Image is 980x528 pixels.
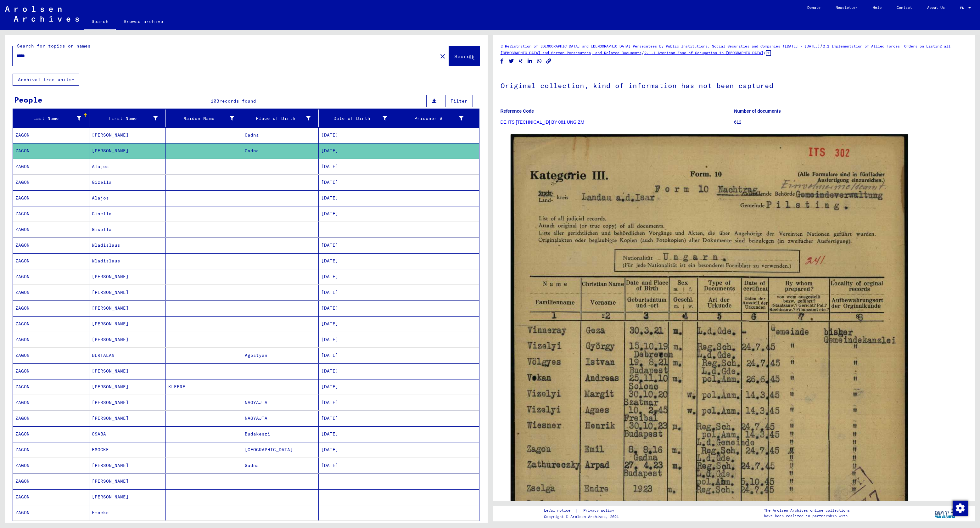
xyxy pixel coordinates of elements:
mat-cell: EMOCKE [89,442,166,458]
div: Place of Birth [245,115,311,122]
div: Place of Birth [245,113,318,123]
mat-cell: Wladislaus [89,238,166,253]
span: / [641,50,644,55]
button: Filter [445,95,473,107]
button: Search [449,46,480,66]
a: Search [84,14,116,30]
mat-cell: [PERSON_NAME] [89,474,166,489]
p: The Arolsen Archives online collections [764,508,850,513]
mat-cell: [DATE] [319,379,395,395]
mat-cell: [PERSON_NAME] [89,332,166,347]
mat-cell: Gadna [242,458,319,473]
mat-cell: [PERSON_NAME] [89,411,166,426]
mat-cell: [DATE] [319,175,395,190]
mat-header-cell: Maiden Name [166,110,242,127]
mat-cell: Gisella [89,206,166,222]
p: have been realized in partnership with [764,513,850,519]
p: 612 [734,119,967,126]
mat-cell: ZAGON [13,159,89,174]
div: Prisoner # [398,113,471,123]
mat-cell: KLEERE [166,379,242,395]
span: Filter [451,98,468,104]
mat-cell: [PERSON_NAME] [89,269,166,284]
mat-cell: [PERSON_NAME] [89,285,166,300]
mat-cell: ZAGON [13,143,89,159]
b: Number of documents [734,109,781,114]
img: Change consent [953,501,968,516]
mat-cell: CSABA [89,426,166,442]
a: 2.1.1 American Zone of Occupation in [GEOGRAPHIC_DATA] [644,50,763,55]
a: Browse archive [116,14,171,29]
mat-cell: ZAGON [13,190,89,206]
button: Share on Twitter [508,57,515,65]
button: Archival tree units [13,74,79,86]
mat-cell: [DATE] [319,238,395,253]
img: Arolsen_neg.svg [5,6,79,22]
mat-cell: ZAGON [13,458,89,473]
mat-cell: ZAGON [13,316,89,332]
div: First Name [92,115,158,122]
mat-cell: [DATE] [319,442,395,458]
a: Privacy policy [578,507,622,514]
mat-cell: [DATE] [319,143,395,159]
a: Legal notice [544,507,575,514]
mat-cell: [PERSON_NAME] [89,363,166,379]
button: Copy link [546,57,552,65]
b: Reference Code [501,109,534,114]
a: DE ITS [TECHNICAL_ID] BY 081 UNG ZM [501,120,585,125]
mat-header-cell: Prisoner # [395,110,479,127]
mat-cell: ZAGON [13,489,89,505]
mat-cell: ZAGON [13,175,89,190]
mat-cell: [DATE] [319,411,395,426]
mat-cell: [DATE] [319,363,395,379]
span: EN [960,6,967,10]
mat-icon: close [439,53,446,60]
mat-cell: [PERSON_NAME] [89,143,166,159]
mat-cell: ZAGON [13,426,89,442]
mat-cell: [PERSON_NAME] [89,127,166,143]
mat-header-cell: First Name [89,110,166,127]
mat-cell: [DATE] [319,395,395,410]
mat-cell: ZAGON [13,348,89,363]
button: Clear [436,50,449,62]
mat-cell: Gizella [89,175,166,190]
mat-header-cell: Date of Birth [319,110,395,127]
mat-cell: ZAGON [13,301,89,316]
img: yv_logo.png [933,505,957,521]
mat-cell: Wladislaus [89,253,166,269]
mat-cell: NAGYAJTA [242,395,319,410]
mat-cell: [DATE] [319,301,395,316]
button: Share on Xing [518,57,524,65]
a: 2 Registration of [DEMOGRAPHIC_DATA] and [DEMOGRAPHIC_DATA] Persecutees by Public Institutions, S... [501,44,820,48]
mat-cell: [DATE] [319,348,395,363]
mat-cell: ZAGON [13,206,89,222]
mat-cell: [PERSON_NAME] [89,316,166,332]
mat-cell: [DATE] [319,253,395,269]
mat-cell: Gadna [242,127,319,143]
mat-cell: ZAGON [13,363,89,379]
mat-cell: [PERSON_NAME] [89,395,166,410]
mat-cell: Agostyan [242,348,319,363]
mat-cell: ZAGON [13,442,89,458]
mat-cell: Emoeke [89,505,166,520]
mat-cell: [PERSON_NAME] [89,379,166,395]
mat-cell: Alajos [89,159,166,174]
mat-cell: [PERSON_NAME] [89,301,166,316]
div: First Name [92,113,165,123]
mat-cell: ZAGON [13,379,89,395]
h1: Original collection, kind of information has not been captured [501,71,968,99]
mat-label: Search for topics or names [17,43,91,49]
mat-cell: ZAGON [13,127,89,143]
mat-cell: NAGYAJTA [242,411,319,426]
mat-cell: BERTALAN [89,348,166,363]
span: / [763,50,766,55]
div: Prisoner # [398,115,463,122]
button: Share on LinkedIn [527,57,533,65]
mat-header-cell: Place of Birth [242,110,319,127]
div: Last Name [15,115,81,122]
span: / [820,43,823,49]
mat-cell: [DATE] [319,159,395,174]
div: Last Name [15,113,89,123]
mat-cell: [DATE] [319,316,395,332]
mat-header-cell: Last Name [13,110,89,127]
